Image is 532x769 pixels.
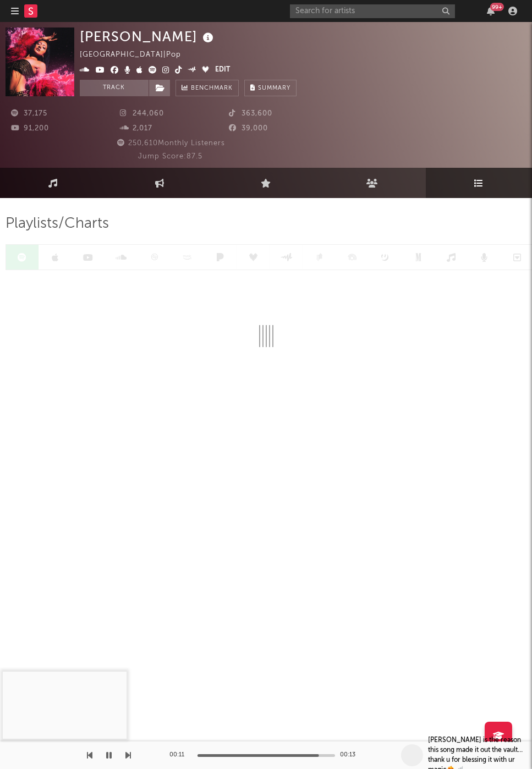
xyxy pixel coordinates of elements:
span: 37,175 [11,110,47,117]
span: 91,200 [11,125,49,132]
span: Summary [258,85,290,91]
div: 00:13 [341,749,363,762]
span: Playlists/Charts [6,217,109,230]
button: Edit [215,64,230,77]
div: [GEOGRAPHIC_DATA] | Pop [80,48,194,62]
span: 250,610 Monthly Listeners [116,140,226,147]
span: 244,060 [120,110,164,117]
span: 2,017 [120,125,152,132]
a: Benchmark [175,80,239,96]
button: Summary [244,80,297,96]
button: 99+ [487,7,495,15]
button: Track [80,80,149,96]
input: Search for artists [290,4,455,18]
div: [PERSON_NAME] [80,28,216,46]
span: Jump Score: 87.5 [139,153,203,160]
span: Benchmark [191,82,233,95]
iframe: Lara is the reason this song made it out the vault…thank u for blessing it with ur magic❤️‍🔥🪽 [3,672,127,739]
div: 99 + [490,3,504,11]
span: 363,600 [229,110,272,117]
div: 00:11 [170,749,192,762]
span: 39,000 [229,125,268,132]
